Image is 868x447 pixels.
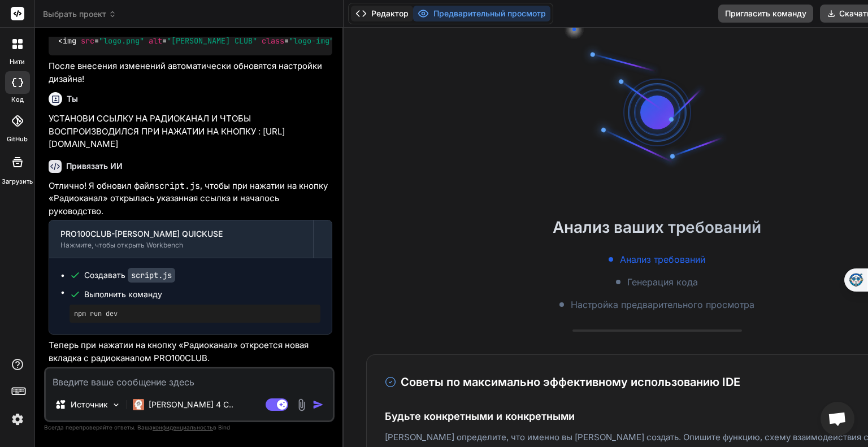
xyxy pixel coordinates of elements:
[553,218,761,237] font: Анализ ваших требований
[295,398,308,411] img: вложение
[49,340,311,363] font: Теперь при нажатии на кнопку «Радиоканал» откроется новая вкладка с радиоканалом PRO100CLUB.
[71,400,108,409] font: Источник
[67,94,78,103] font: Ты
[385,410,575,422] font: Будьте конкретными и конкретными
[213,424,230,431] font: в Bind
[718,5,813,23] button: Пригласить команду
[49,180,154,191] font: Отлично! Я обновил файл
[149,400,233,409] font: [PERSON_NAME] 4 С..
[153,424,213,431] font: конфиденциальность
[262,36,284,46] span: class
[2,177,33,185] font: Загрузить
[44,424,153,431] font: Всегда перепроверяйте ответы. Ваша
[84,270,125,280] font: Создавать
[66,161,123,171] font: Привязать ИИ
[49,60,324,84] font: После внесения изменений автоматически обновятся настройки дизайна!
[128,268,175,283] code: script.js
[8,410,27,429] img: settings
[289,36,334,46] span: "logo-img"
[11,96,24,103] font: код
[111,400,121,410] img: Выберите модели
[413,6,550,21] button: Предварительный просмотр
[401,375,740,389] font: Советы по максимально эффективному использованию IDE
[84,289,162,299] font: Выполнить команду
[149,36,162,46] span: alt
[313,399,324,410] img: икона
[620,254,705,265] font: Анализ требований
[10,58,25,66] font: нити
[167,36,257,46] span: "[PERSON_NAME] CLUB"
[49,180,330,216] font: , чтобы при нажатии на кнопку «Радиоканал» открылась указанная ссылка и началось руководство.
[49,220,313,258] button: PRO100CLUB-[PERSON_NAME] QUICKUSEНажмите, чтобы открыть Workbench
[725,8,806,18] font: Пригласить команду
[43,9,106,19] font: Выбрать проект
[351,6,413,21] button: Редактор
[49,113,285,149] font: УСТАНОВИ ССЫЛКУ НА РАДИОКАНАЛ И ЧТОБЫ ВОСПРОИЗВОДИЛСЯ ПРИ НАЖАТИИ НА КНОПКУ : [URL][DOMAIN_NAME]
[58,36,338,46] span: < = = = >
[433,8,546,18] font: Предварительный просмотр
[7,135,28,143] font: GitHub
[99,36,144,46] span: "logo.png"
[821,402,854,436] a: Открытый чат
[74,309,118,318] font: npm run dev
[60,229,223,238] font: PRO100CLUB-[PERSON_NAME] QUICKUSE
[571,299,754,310] font: Настройка предварительного просмотра
[63,36,76,46] span: img
[133,399,144,410] img: Клод 4 Сонет
[627,276,698,288] font: Генерация кода
[60,241,183,249] font: Нажмите, чтобы открыть Workbench
[81,36,94,46] span: src
[154,180,200,192] code: script.js
[371,8,409,18] font: Редактор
